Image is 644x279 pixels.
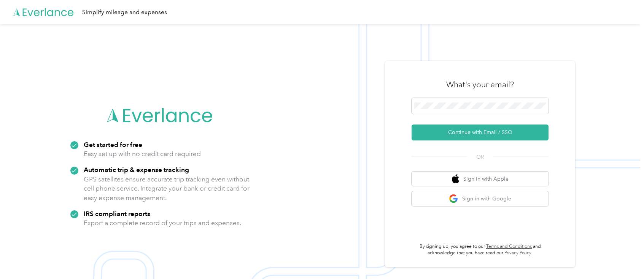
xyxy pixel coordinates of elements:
p: Easy set up with no credit card required [84,149,201,159]
div: Simplify mileage and expenses [82,8,167,17]
p: GPS satellites ensure accurate trip tracking even without cell phone service. Integrate your bank... [84,175,250,203]
strong: Automatic trip & expense tracking [84,166,189,173]
span: OR [467,153,493,161]
img: apple logo [452,174,460,184]
strong: IRS compliant reports [84,210,150,218]
a: Privacy Policy [504,250,531,256]
img: google logo [449,194,458,203]
h3: What's your email? [446,79,514,90]
button: apple logoSign in with Apple [412,172,549,186]
strong: Get started for free [84,140,142,148]
button: google logoSign in with Google [412,191,549,206]
button: Continue with Email / SSO [412,125,549,140]
p: Export a complete record of your trips and expenses. [84,218,241,228]
p: By signing up, you agree to our and acknowledge that you have read our . [412,243,549,257]
a: Terms and Conditions [486,244,532,249]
